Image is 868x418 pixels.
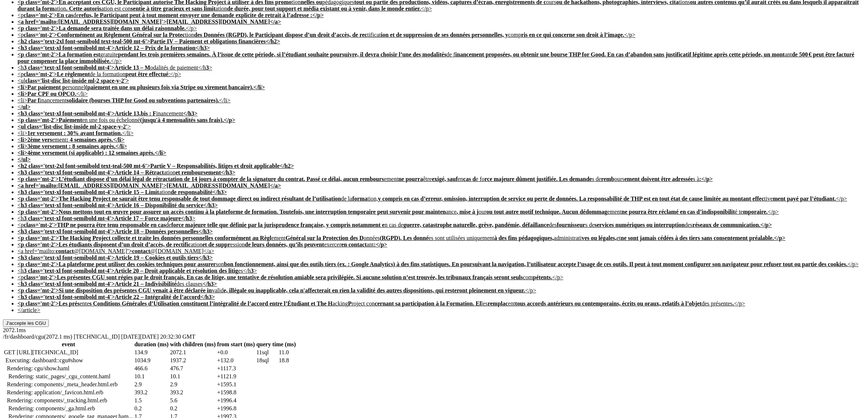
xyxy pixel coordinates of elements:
[279,349,296,356] td: aggregate duration of all queries in this step (excludes children)
[17,91,88,97] ins: </li>
[118,51,447,58] strong: pendant les trois premières semaines. À l’issue de cette période, si l’étudiant souhaite poursuiv...
[17,176,713,182] ins: ement être en e fo s de ours s à
[521,32,624,38] strong: ris en ce qui concerne son droit à l’image.
[38,248,39,254] strong: '
[595,222,685,228] strong: services numériques ou interruption
[17,202,218,208] ins: <
[378,196,764,202] strong: y compris en cas d’erreur, omission, interruption de service ou perte de données. La responsabili...
[17,12,324,18] ins: <p de
[4,357,133,364] td: Executing: dashboard::cgu#show
[17,51,855,64] ins: gratuite de f ant </p>
[17,123,128,130] strong: <ul class='list-disc list-inside ml-2 space-y-2'
[170,405,216,412] td: duration of this step and its children
[17,51,100,58] strong: <p class='mt-2'>La formation est
[170,365,216,372] td: duration of this step and its children
[224,261,847,267] strong: bon fonctionnement, ainsi que des outils tiers (ex. : Google Analytics) à des fins statistiques. ...
[170,373,216,380] td: duration of this step and its children
[17,196,341,202] strong: <p class='mt-2'>The Hacking Project ne saurait être tenu responsable de tout dommage direct ou in...
[27,97,40,103] strong: Par f
[17,64,212,71] ins: <h odalités de paiement</h >
[463,176,476,182] strong: cas d
[17,32,635,38] ins: <p tion tificat comp </p>
[624,176,693,182] strong: ement doivent être adressée
[17,84,265,90] ins: ersonnel
[17,261,216,267] strong: <p class='mt-2'>La plateforme peut utiliser des cookies techniques pour assurer
[134,397,169,404] td: duration of this step without any children's durations
[404,222,549,228] strong: guerre, catastrophe naturelle, grève, pandémie, défaillance
[17,215,195,221] ins: <h >
[17,228,213,234] strong: <h3 class='text-xl font-semibold mt-4'>Article 18 – Données personnelles</h3>
[79,12,324,18] strong: refus, le Participant peut à tout moment envoyer une demande explicite de retrait à l’adresse :</p>
[17,117,236,123] ins: en une fois ou échelonné
[17,143,127,149] strong: <li>3ème versement : 8 semaines après.</li>
[622,209,735,215] strong: ne pourra être réclamé en cas d’indisponibilit
[17,130,133,136] ins: <li> </li>
[17,123,131,130] ins: >
[494,235,554,241] strong: à des fins pédagogiques,
[24,222,166,228] strong: class='mt-2'>THP ne pourra être tenu responsable en cas
[24,274,523,280] strong: class='mt-2'>Les présentes CGU sont régies par le droit français. En cas de litige, une tentative...
[17,189,159,195] strong: <h3 class='text-xl font-semibold mt-4'>Article 15 – Limit
[251,268,254,274] strong: 3
[134,405,169,412] td: duration of this step without any children's durations
[217,381,221,387] span: +
[217,405,221,411] span: +
[217,365,256,372] td: time elapsed since profiling started
[380,235,429,241] strong: (RGPD). Les donné
[134,389,169,396] td: duration of this step without any children's durations
[194,32,367,38] strong: des Données (RGPD), le Participant dispose d’un droit d’accès, de rec
[24,32,185,38] strong: class='mt-2'>Conformément au Règlement Général sur la Protec
[17,300,745,307] ins: ente acking roject con les ent des présentes </p>
[217,373,256,380] td: time elapsed since profiling started
[285,235,363,241] strong: Général sur la Protection des D
[19,327,26,333] span: ms
[170,389,216,396] td: duration of this step and its children
[125,71,168,77] strong: peut être effectué
[341,241,367,248] strong: en contact
[56,248,74,254] strong: contact
[17,189,227,195] ins: ation
[4,349,133,356] td: GET [URL][TECHNICAL_ID]
[17,91,76,97] strong: <li>Par CPF ou OPCO.
[17,287,536,293] ins: valid </p>
[17,255,213,261] strong: <h3 class='text-xl font-semibold mt-4'>Article 19 – Cookies et outils tiers</h3>
[217,405,256,412] td: time elapsed since profiling started
[733,300,734,307] strong: .
[4,341,133,348] th: event
[256,357,269,363] a: 18
[17,84,66,90] strong: <li>Par paiement p
[4,405,133,412] td: Rendering: components/_ga.html.erb
[245,241,324,248] strong: de leurs données, qu’ils peuvent
[455,51,785,58] strong: inancement proposées, ou obtenir une bourse THP for Good. En cas d’abandon sans justificatif légi...
[17,182,281,189] strong: <a href='mailto:[EMAIL_ADDRESS][DOMAIN_NAME]'>[EMAIL_ADDRESS][DOMAIN_NAME]</a>
[217,349,221,355] span: +
[67,97,219,103] strong: solidaire (bourses THP for Good ou subventions partenaires).
[17,150,166,156] strong: <li>4ème versement (si applicable) : 12 semaines après.</li>
[17,222,772,228] ins: <p de n cas de des s de des
[134,349,169,356] td: duration of this step without any children's durations
[171,189,227,195] strong: de responsabilité</h3>
[175,169,235,176] strong: et remboursement</h3>
[17,110,198,117] ins: inancement
[381,32,509,38] strong: ion et de suppression de ses données personnelles, y
[134,365,169,372] td: duration of this step without any children's durations
[17,287,212,293] strong: <p class='mt-2'>Si une disposition des présentes CGU venait à être déclarée in
[4,397,133,404] td: Rendering: components/_tracking.html.erb
[582,235,617,241] strong: ves ou légales,
[17,241,191,248] strong: <p class='mt-2'>Les étudiants disposent d’un droit d’accès, de rectific
[21,137,52,143] strong: li>2ème vers
[486,209,607,215] strong: ou tout autre motif technique. Aucun dédommag
[25,78,129,84] strong: class='list-disc list-inside ml-2 space-y-2'>
[217,365,221,371] span: +
[17,274,563,280] ins: <p com </p>
[134,341,169,348] th: duration (ms)
[262,349,269,355] span: sql
[17,248,214,254] ins: <a href= mailto: @[DOMAIN_NAME] @[DOMAIN_NAME]</a>
[3,319,49,327] input: J'accepte les CGU
[206,64,209,71] strong: 3
[17,25,197,31] ins: </p>
[217,397,221,403] span: +
[134,381,169,388] td: duration of this step without any children's durations
[203,281,217,287] strong: </h3>
[398,176,423,182] strong: ne pourra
